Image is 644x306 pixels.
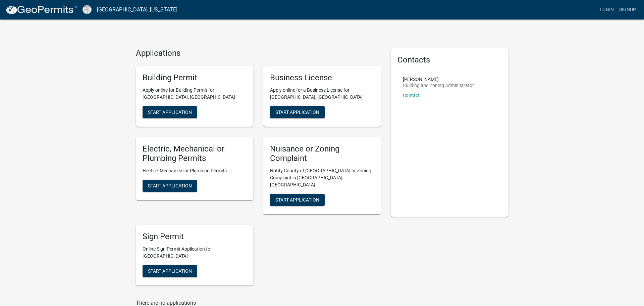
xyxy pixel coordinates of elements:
[597,3,616,16] a: Login
[403,83,474,88] p: Building and Zoning Administrator
[148,183,192,188] span: Start Application
[143,144,247,164] h5: Electric, Mechanical or Plumbing Permits
[616,3,639,16] a: Signup
[270,144,374,164] h5: Nuisance or Zoning Complaint
[143,246,247,260] p: Online Sign Permit Application for [GEOGRAPHIC_DATA]
[143,232,247,242] h5: Sign Permit
[83,5,92,14] img: Cook County, Georgia
[275,109,319,115] span: Start Application
[403,93,420,98] a: Contact
[136,48,381,58] h4: Applications
[403,77,474,82] p: [PERSON_NAME]
[148,268,192,273] span: Start Application
[275,197,319,203] span: Start Application
[148,109,192,115] span: Start Application
[97,4,177,15] a: [GEOGRAPHIC_DATA], [US_STATE]
[143,265,197,277] button: Start Application
[143,73,247,83] h5: Building Permit
[270,73,374,83] h5: Business License
[143,167,247,174] p: Electric, Mechanical or Plumbing Permits
[136,48,381,291] wm-workflow-list-section: Applications
[143,106,197,118] button: Start Application
[397,55,501,65] h5: Contacts
[270,194,325,206] button: Start Application
[270,87,374,101] p: Apply online for a Business License for [GEOGRAPHIC_DATA], [GEOGRAPHIC_DATA]
[270,106,325,118] button: Start Application
[270,167,374,188] p: Notify County of [GEOGRAPHIC_DATA] or Zoning Complaint in [GEOGRAPHIC_DATA], [GEOGRAPHIC_DATA]
[143,180,197,192] button: Start Application
[143,87,247,101] p: Apply online for Building Permit for [GEOGRAPHIC_DATA], [GEOGRAPHIC_DATA]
